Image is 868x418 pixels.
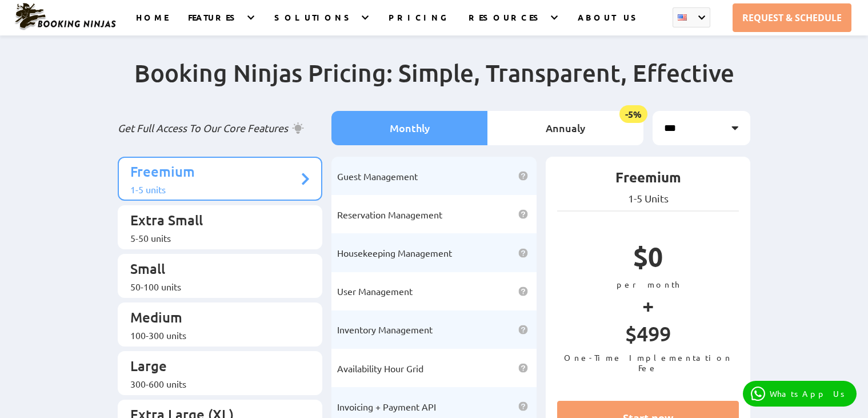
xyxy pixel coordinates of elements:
div: 100-300 units [130,329,299,341]
img: help icon [518,325,528,335]
span: Availability Hour Grid [337,363,423,374]
div: 50-100 units [130,281,299,292]
p: per month [557,279,739,289]
p: Small [130,260,299,281]
span: Reservation Management [337,209,442,220]
a: PRICING [389,12,449,35]
p: 1-5 Units [557,192,739,205]
span: Housekeeping Management [337,247,452,258]
li: Monthly [331,111,487,145]
span: User Management [337,285,413,297]
span: Guest Management [337,170,418,182]
img: help icon [518,248,528,258]
p: Medium [130,308,299,329]
div: 1-5 units [130,184,299,195]
a: RESOURCES [469,12,543,35]
p: Get Full Access To Our Core Features [118,121,323,135]
p: Extra Small [130,211,299,232]
p: WhatsApp Us [770,389,849,399]
p: One-Time Implementation Fee [557,352,739,373]
p: $0 [557,240,739,279]
img: help icon [518,209,528,219]
a: HOME [136,12,168,35]
span: Invoicing + Payment API [337,401,436,412]
p: Freemium [130,162,299,184]
div: 300-600 units [130,378,299,389]
a: SOLUTIONS [274,12,354,35]
a: WhatsApp Us [743,381,857,407]
img: help icon [518,401,528,411]
span: -5% [619,105,647,123]
li: Annualy [487,111,643,145]
img: help icon [518,286,528,296]
span: Inventory Management [337,324,433,335]
div: 5-50 units [130,232,299,244]
p: Large [130,357,299,378]
p: + [557,289,739,321]
a: FEATURES [188,12,240,35]
a: ABOUT US [578,12,641,35]
img: help icon [518,171,528,181]
img: help icon [518,363,528,373]
p: Freemium [557,168,739,192]
h2: Booking Ninjas Pricing: Simple, Transparent, Effective [118,58,751,111]
p: $499 [557,321,739,352]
